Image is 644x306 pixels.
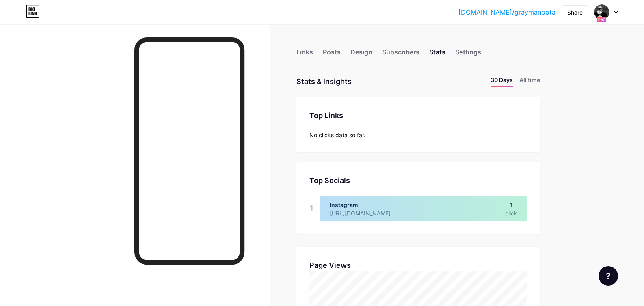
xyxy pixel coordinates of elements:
div: Stats & Insights [296,75,352,87]
div: Page Views [309,260,527,271]
div: Posts [323,47,341,62]
img: graymanpota [594,4,609,20]
div: Top Links [309,110,527,121]
div: Design [350,47,372,62]
li: 30 Days [491,75,513,87]
div: Stats [429,47,445,62]
div: Subscribers [382,47,419,62]
div: 1 [309,196,313,221]
div: Settings [455,47,481,62]
a: [DOMAIN_NAME]/graymanpota [458,7,555,17]
div: Links [296,47,313,62]
div: Share [567,8,583,17]
div: Top Socials [309,175,527,186]
li: All time [519,75,540,87]
div: No clicks data so far. [309,131,527,139]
